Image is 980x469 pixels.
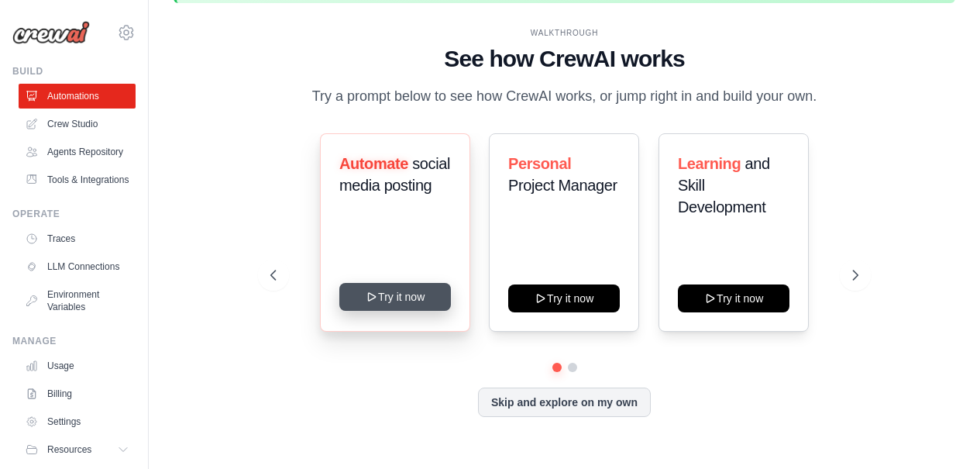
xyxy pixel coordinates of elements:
span: Resources [47,443,91,456]
button: Try it now [678,285,789,312]
a: Crew Studio [19,112,136,136]
span: Personal [508,155,571,172]
span: Project Manager [508,177,617,194]
span: Learning [678,155,741,172]
a: Billing [19,381,136,406]
span: Automate [339,155,408,172]
div: Manage [12,335,136,347]
a: Settings [19,409,136,434]
h1: See how CrewAI works [270,45,858,73]
iframe: Chat Widget [903,395,980,469]
a: LLM Connections [19,254,136,279]
span: and Skill Development [678,155,770,216]
a: Traces [19,226,136,251]
span: social media posting [339,155,450,194]
button: Try it now [508,285,620,312]
div: Build [12,65,136,78]
a: Environment Variables [19,282,136,319]
div: WALKTHROUGH [270,27,858,39]
button: Skip and explore on my own [478,388,651,417]
img: Logo [12,21,90,44]
a: Tools & Integrations [19,167,136,192]
button: Resources [19,437,136,462]
button: Try it now [339,283,451,311]
div: Operate [12,208,136,220]
a: Agents Repository [19,140,136,164]
a: Usage [19,353,136,378]
p: Try a prompt below to see how CrewAI works, or jump right in and build your own. [304,85,825,108]
a: Automations [19,84,136,109]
